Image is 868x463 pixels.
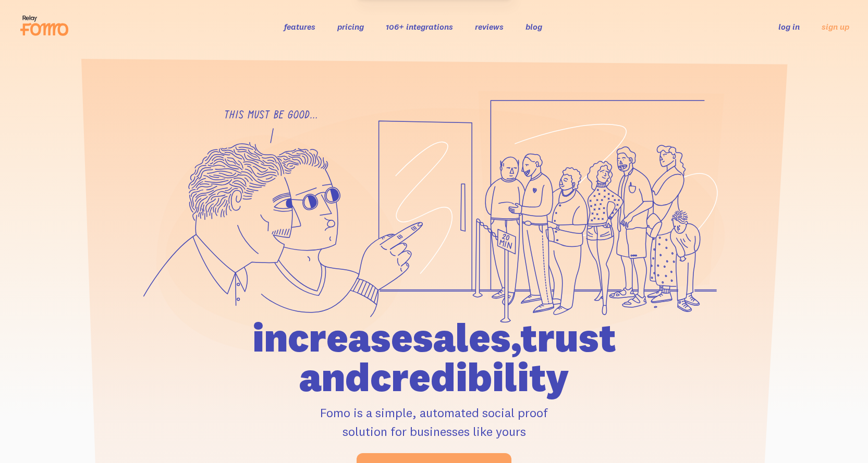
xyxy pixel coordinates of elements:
a: 106+ integrations [386,21,453,32]
a: pricing [337,21,364,32]
a: log in [778,21,800,32]
a: sign up [822,21,849,32]
a: features [284,21,315,32]
p: Fomo is a simple, automated social proof solution for businesses like yours [193,403,676,441]
a: blog [525,21,542,32]
h1: increase sales, trust and credibility [193,318,676,397]
a: reviews [475,21,504,32]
